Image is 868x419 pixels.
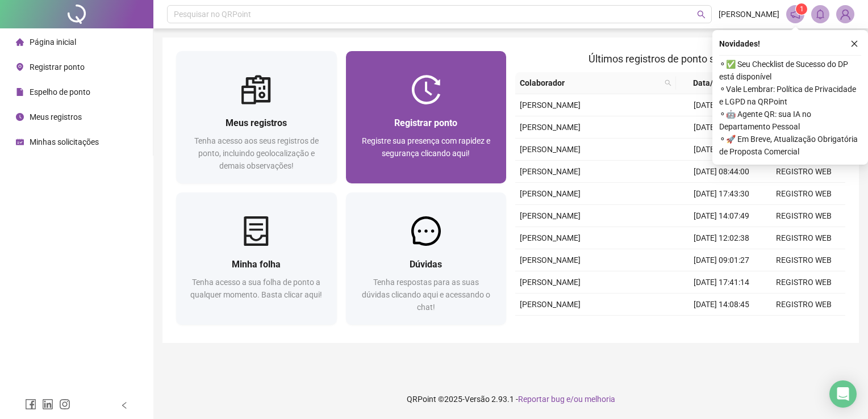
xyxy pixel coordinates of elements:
a: Meus registrosTenha acesso aos seus registros de ponto, incluindo geolocalização e demais observa... [176,51,337,183]
span: Registre sua presença com rapidez e segurança clicando aqui! [362,136,490,158]
span: Espelho de ponto [30,87,90,97]
span: [PERSON_NAME] [520,255,581,265]
span: Tenha respostas para as suas dúvidas clicando aqui e acessando o chat! [362,278,490,312]
span: left [120,401,128,409]
div: Open Intercom Messenger [829,380,857,408]
span: search [665,79,671,86]
td: [DATE] 17:43:30 [681,183,763,205]
span: 1 [800,5,804,13]
span: linkedin [42,399,53,410]
a: Registrar pontoRegistre sua presença com rapidez e segurança clicando aqui! [346,51,507,183]
sup: 1 [796,3,807,15]
span: Registrar ponto [30,62,85,72]
span: ⚬ Vale Lembrar: Política de Privacidade e LGPD na QRPoint [719,83,861,108]
td: [DATE] 12:01:26 [681,139,763,161]
span: search [697,10,706,19]
img: 87183 [837,6,854,23]
td: [DATE] 14:07:49 [681,205,763,227]
span: file [16,88,24,96]
a: DúvidasTenha respostas para as suas dúvidas clicando aqui e acessando o chat! [346,192,507,325]
span: home [16,38,24,46]
td: REGISTRO WEB [763,316,845,338]
th: Data/Hora [676,72,756,94]
td: REGISTRO WEB [763,249,845,271]
span: [PERSON_NAME] [520,211,581,220]
td: [DATE] 08:44:00 [681,161,763,183]
span: environment [16,63,24,71]
span: [PERSON_NAME] [520,145,581,154]
span: Versão [465,395,490,404]
span: search [662,74,674,91]
span: [PERSON_NAME] [520,189,581,198]
span: notification [790,9,800,19]
td: [DATE] 17:41:14 [681,271,763,294]
span: Minhas solicitações [30,137,99,146]
span: Registrar ponto [394,118,457,128]
td: REGISTRO WEB [763,227,845,249]
span: Página inicial [30,37,76,47]
span: schedule [16,138,24,146]
td: [DATE] 09:01:27 [681,249,763,271]
span: instagram [59,399,70,410]
span: Minha folha [232,259,281,270]
span: [PERSON_NAME] [520,123,581,132]
td: REGISTRO WEB [763,271,845,294]
span: ⚬ 🤖 Agente QR: sua IA no Departamento Pessoal [719,108,861,133]
span: clock-circle [16,113,24,121]
footer: QRPoint © 2025 - 2.93.1 - [153,379,868,419]
span: ⚬ ✅ Seu Checklist de Sucesso do DP está disponível [719,58,861,83]
span: ⚬ 🚀 Em Breve, Atualização Obrigatória de Proposta Comercial [719,133,861,158]
td: REGISTRO WEB [763,294,845,316]
span: Novidades ! [719,37,760,50]
span: [PERSON_NAME] [520,167,581,176]
span: facebook [25,399,36,410]
span: [PERSON_NAME] [520,278,581,287]
td: REGISTRO WEB [763,205,845,227]
span: Últimos registros de ponto sincronizados [589,53,772,65]
span: [PERSON_NAME] [719,8,779,20]
span: Data/Hora [681,77,742,89]
span: Meus registros [226,118,287,128]
td: REGISTRO WEB [763,161,845,183]
span: Tenha acesso aos seus registros de ponto, incluindo geolocalização e demais observações! [194,136,319,170]
td: [DATE] 12:02:38 [681,227,763,249]
span: close [850,40,858,48]
td: [DATE] 12:06:02 [681,316,763,338]
span: Tenha acesso a sua folha de ponto a qualquer momento. Basta clicar aqui! [190,278,322,299]
td: [DATE] 14:08:45 [681,294,763,316]
a: Minha folhaTenha acesso a sua folha de ponto a qualquer momento. Basta clicar aqui! [176,192,337,325]
td: [DATE] 17:44:18 [681,94,763,116]
span: Meus registros [30,112,82,121]
span: Colaborador [520,77,660,89]
span: Dúvidas [410,259,442,270]
span: bell [815,9,825,19]
span: [PERSON_NAME] [520,233,581,242]
span: Reportar bug e/ou melhoria [518,395,615,404]
span: [PERSON_NAME] [520,100,581,110]
td: REGISTRO WEB [763,183,845,205]
td: [DATE] 14:14:47 [681,116,763,139]
span: [PERSON_NAME] [520,300,581,309]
